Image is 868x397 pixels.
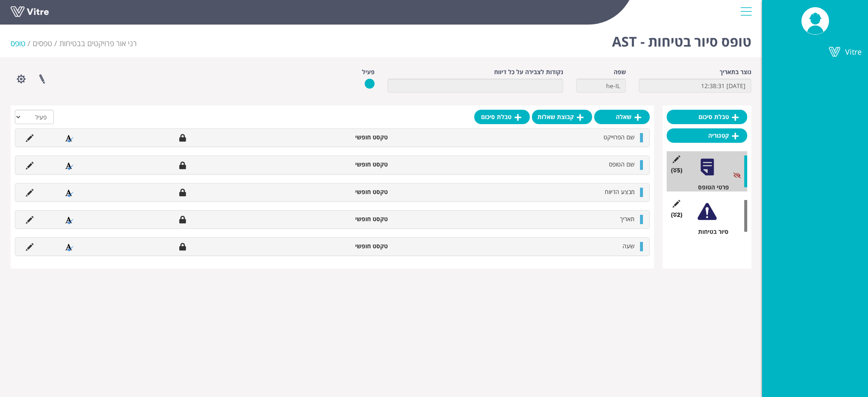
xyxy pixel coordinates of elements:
a: Vitre [762,42,868,62]
a: שאלה [594,110,650,124]
img: yes [364,78,375,89]
span: שם הפרוייקט [604,133,634,141]
label: שפה [614,68,626,76]
a: קבוצת שאלות [532,110,592,124]
div: סיור בטיחות [673,228,747,236]
span: שם הטופס [609,160,634,168]
li: טופס [11,38,33,49]
span: מבצע הדיווח [605,188,634,196]
li: טקסט חופשי [299,215,392,223]
span: (2 ) [671,211,682,219]
a: טבלת סיכום [667,110,747,124]
div: פרטי הטופס [673,183,747,192]
label: פעיל [362,68,375,76]
a: טבלת סיכום [474,110,530,124]
span: תאריך [620,215,634,223]
li: טקסט חופשי [299,133,392,142]
img: UserPic.png [801,8,829,34]
span: 264 [59,38,137,48]
label: נוצר בתאריך [720,68,751,76]
h1: טופס סיור בטיחות - AST [612,21,751,57]
li: טקסט חופשי [299,242,392,250]
li: טקסט חופשי [299,160,392,169]
li: טקסט חופשי [299,188,392,196]
span: Vitre [845,47,862,57]
label: נקודות לצבירה על כל דיווח [494,68,563,76]
a: טפסים [33,38,52,48]
span: שעה [623,242,634,250]
span: (5 ) [671,166,682,175]
a: קטגוריה [667,128,747,143]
